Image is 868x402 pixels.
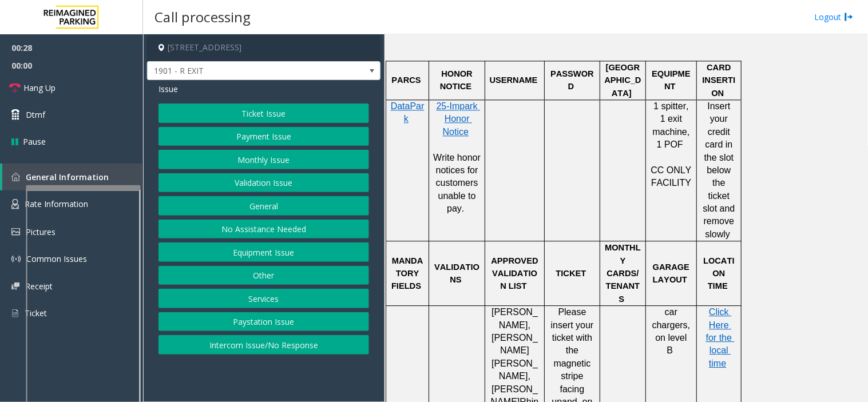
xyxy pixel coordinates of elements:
span: CARD INSERTION [703,63,736,98]
span: 1901 - R EXIT [148,62,334,80]
button: Paystation Issue [158,312,369,332]
span: EQUIPMENT [652,69,691,91]
button: Ticket Issue [158,104,369,123]
h3: Call processing [149,3,256,31]
span: USERNAME [490,75,538,85]
span: Ticket [25,308,47,319]
span: Pause [23,136,46,148]
span: MANDATORY FIELDS [391,256,423,291]
span: GARAGE LAYOUT [653,262,692,284]
span: HONOR NOTICE [440,69,475,91]
a: Logout [815,11,854,23]
span: General Information [26,172,109,182]
button: No Assistance Needed [158,220,369,239]
img: 'icon' [11,173,20,181]
span: MONTHLY CARDS/TENANTS [605,243,641,304]
a: Click Here for the local time [706,308,735,368]
span: Dtmf [26,109,45,121]
button: Monthly Issue [158,150,369,169]
a: 25-Impark Honor Notice [436,102,479,137]
img: logout [845,11,854,23]
span: Click Here for the local time [706,307,735,368]
span: TICKET [556,269,586,278]
img: 'icon' [11,282,19,290]
img: 'icon' [11,254,21,264]
span: Rate Information [25,198,88,209]
span: [PERSON_NAME], [492,359,538,381]
span: 25-Impark Honor Notice [436,101,479,137]
button: Payment Issue [158,127,369,146]
button: Other [158,266,369,285]
img: 'icon' [11,228,20,236]
img: 'icon' [11,308,19,319]
span: APPROVED VALIDATION LIST [491,256,540,291]
span: VALIDATIONS [434,262,479,284]
h4: [STREET_ADDRESS] [147,34,381,61]
button: Equipment Issue [158,242,369,262]
span: [GEOGRAPHIC_DATA] [604,63,641,98]
button: Validation Issue [158,173,369,193]
span: PASSWORD [550,69,594,91]
img: 'icon' [11,199,19,209]
button: Intercom Issue/No Response [158,335,369,355]
button: General [158,196,369,216]
span: Hang Up [23,82,56,94]
span: PARCS [391,75,421,85]
span: Write honor notices for customers unable to pay. [433,153,483,214]
span: Insert your credit card in the slot below the ticket slot and remove slowly [703,101,738,239]
a: DataPark [391,102,425,124]
span: CC ONLY FACILITY [651,165,694,188]
span: LOCATION TIME [703,256,735,291]
span: Receipt [25,281,53,292]
span: Issue [158,83,178,95]
button: Services [158,289,369,308]
a: General Information [2,164,143,190]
